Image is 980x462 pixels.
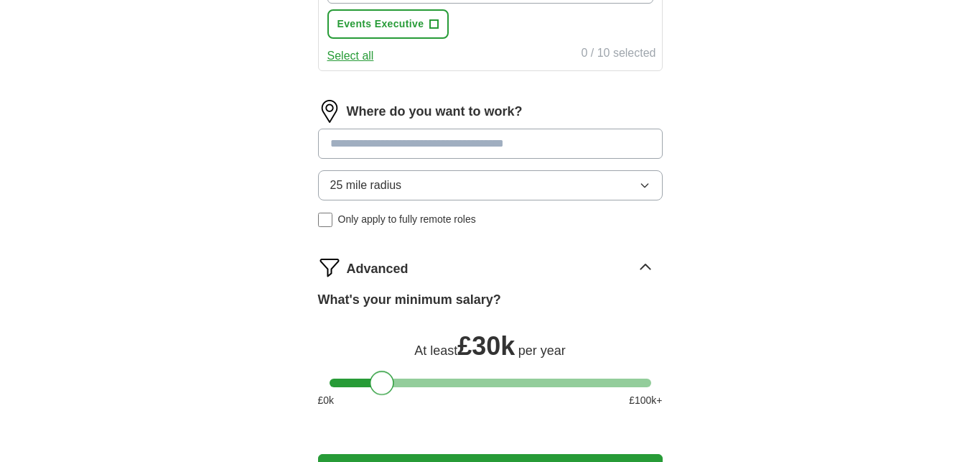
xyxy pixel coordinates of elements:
[318,393,335,408] span: £ 0 k
[414,343,457,358] span: At least
[347,102,523,121] label: Where do you want to work?
[347,259,409,279] span: Advanced
[318,100,341,123] img: location.png
[318,213,332,227] input: Only apply to fully remote roles
[330,177,402,194] span: 25 mile radius
[327,9,449,39] button: Events Executive
[338,212,476,227] span: Only apply to fully remote roles
[318,170,663,200] button: 25 mile radius
[337,17,424,32] span: Events Executive
[581,45,655,65] div: 0 / 10 selected
[629,393,662,408] span: £ 100 k+
[318,290,501,310] label: What's your minimum salary?
[318,256,341,279] img: filter
[327,47,374,65] button: Select all
[457,331,515,361] span: £ 30k
[518,343,566,358] span: per year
